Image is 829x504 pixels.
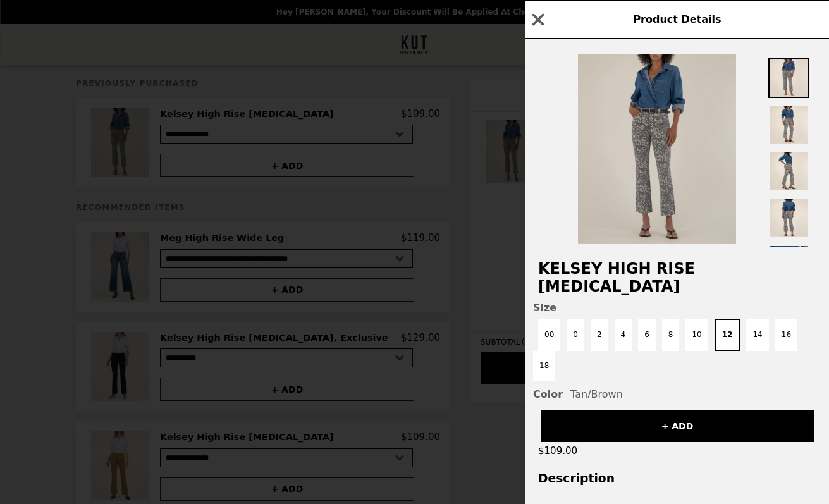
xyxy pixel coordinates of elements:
[768,198,809,238] img: Thumbnail 4
[638,319,656,351] button: 6
[533,388,563,400] span: Color
[533,351,555,381] button: 18
[768,245,809,285] img: Thumbnail 5
[633,13,721,25] span: Product Details
[685,319,708,351] button: 10
[662,319,680,351] button: 8
[525,260,829,295] h2: Kelsey High Rise [MEDICAL_DATA]
[768,104,809,145] img: Thumbnail 2
[533,302,821,314] span: Size
[775,319,797,351] button: 16
[525,442,829,460] div: $109.00
[768,58,809,98] img: Thumbnail 1
[591,319,608,351] button: 2
[567,319,584,351] button: 0
[746,319,768,351] button: 14
[541,410,814,442] button: + ADD
[615,319,632,351] button: 4
[578,54,736,244] img: 12 / Tan/Brown
[525,472,829,485] h3: Description
[715,319,740,351] button: 12
[538,319,560,351] button: 00
[533,388,821,400] div: Tan/Brown
[768,151,809,192] img: Thumbnail 3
